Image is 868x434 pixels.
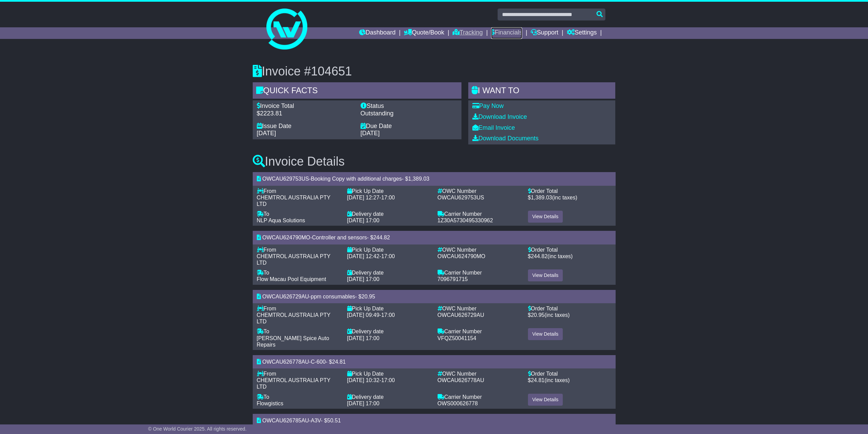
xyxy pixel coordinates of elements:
[438,276,468,282] span: 7096791715
[528,312,612,318] div: $ (inc taxes)
[373,235,390,240] span: 244.82
[472,102,504,109] a: Pay Now
[312,235,367,240] span: Controller and sensors
[347,377,380,383] span: [DATE] 10:32
[347,312,431,318] div: -
[528,194,612,201] div: $ (inc taxes)
[361,123,457,130] div: Due Date
[468,82,616,101] div: I WANT to
[438,394,521,400] div: Carrier Number
[438,328,521,335] div: Carrier Number
[257,377,330,390] span: CHEMTROL AUSTRALIA PTY LTD
[347,305,431,312] div: Pick Up Date
[491,27,522,39] a: Financials
[408,176,429,182] span: 1,389.03
[438,211,521,217] div: Carrier Number
[311,418,321,423] span: A3V
[381,195,395,200] span: 17:00
[347,335,380,341] span: [DATE] 17:00
[528,211,563,223] a: View Details
[347,269,431,276] div: Delivery date
[262,418,309,423] span: OWCAU626785AU
[567,27,597,39] a: Settings
[347,195,380,200] span: [DATE] 12:27
[347,276,380,282] span: [DATE] 17:00
[347,253,431,260] div: -
[347,394,431,400] div: Delivery date
[438,253,486,259] span: OWCAU624790MO
[438,335,476,341] span: VFQZ50041154
[531,27,558,39] a: Support
[262,359,309,365] span: OWCAU626778AU
[528,328,563,340] a: View Details
[472,113,527,120] a: Download Invoice
[531,312,544,318] span: 20.95
[347,401,380,406] span: [DATE] 17:00
[347,194,431,201] div: -
[257,123,354,130] div: Issue Date
[528,305,612,312] div: Order Total
[362,294,375,299] span: 20.95
[438,218,493,223] span: 1Z30A5730495330962
[347,188,431,194] div: Pick Up Date
[311,176,402,182] span: Booking Copy with additional charges
[361,130,457,137] div: [DATE]
[528,377,612,383] div: $ (inc taxes)
[257,247,340,253] div: From
[257,401,283,406] span: Flowgistics
[347,312,380,318] span: [DATE] 09:49
[438,188,521,194] div: OWC Number
[453,27,483,39] a: Tracking
[404,27,444,39] a: Quote/Book
[311,294,355,299] span: ppm consumables
[347,328,431,335] div: Delivery date
[257,276,326,282] span: Flow Macau Pool Equipment
[262,294,309,299] span: OWCAU626729AU
[361,102,457,110] div: Status
[257,211,340,217] div: To
[327,418,341,423] span: 50.51
[253,414,616,427] div: - - $
[253,155,616,168] h3: Invoice Details
[438,247,521,253] div: OWC Number
[472,124,515,131] a: Email Invoice
[347,253,380,259] span: [DATE] 12:42
[531,253,547,259] span: 244.82
[531,195,552,200] span: 1,389.03
[472,135,539,142] a: Download Documents
[528,394,563,406] a: View Details
[253,172,616,185] div: - - $
[262,235,310,240] span: OWCAU624790MO
[257,130,354,137] div: [DATE]
[257,328,340,335] div: To
[257,370,340,377] div: From
[438,377,484,383] span: OWCAU626778AU
[257,253,330,266] span: CHEMTROL AUSTRALIA PTY LTD
[438,305,521,312] div: OWC Number
[438,370,521,377] div: OWC Number
[381,253,395,259] span: 17:00
[359,27,396,39] a: Dashboard
[257,312,330,324] span: CHEMTROL AUSTRALIA PTY LTD
[257,188,340,194] div: From
[253,355,616,368] div: - - $
[528,370,612,377] div: Order Total
[347,247,431,253] div: Pick Up Date
[257,218,305,223] span: NLP Aqua Solutions
[148,426,247,432] span: © One World Courier 2025. All rights reserved.
[347,370,431,377] div: Pick Up Date
[528,253,612,260] div: $ (inc taxes)
[438,195,484,200] span: OWCAU629753US
[257,195,330,207] span: CHEMTROL AUSTRALIA PTY LTD
[438,401,478,406] span: OWS000626778
[257,335,329,348] span: [PERSON_NAME] Spice Auto Repairs
[438,269,521,276] div: Carrier Number
[332,359,345,365] span: 24.81
[253,290,616,303] div: - - $
[528,188,612,194] div: Order Total
[438,312,484,318] span: OWCAU626729AU
[253,82,461,101] div: Quick Facts
[347,211,431,217] div: Delivery date
[257,102,354,110] div: Invoice Total
[257,269,340,276] div: To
